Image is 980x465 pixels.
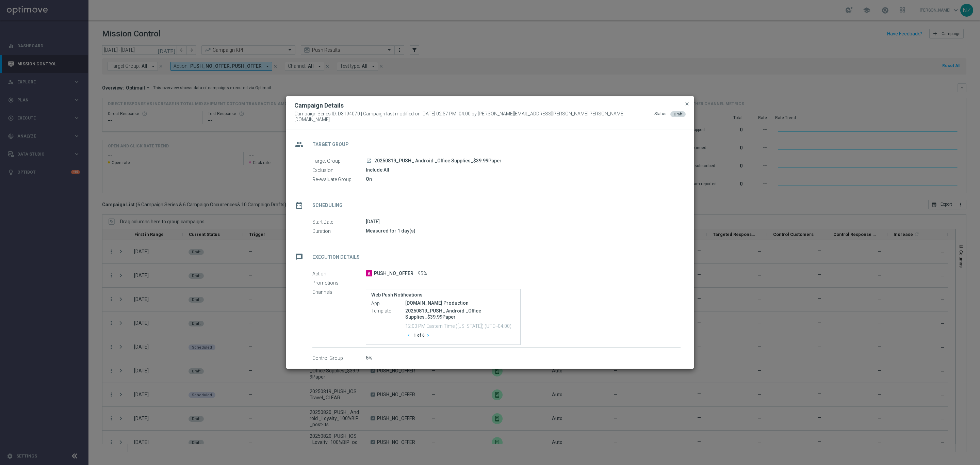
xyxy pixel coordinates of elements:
[312,141,349,148] h2: Target Group
[293,138,305,150] i: group
[312,167,366,173] label: Exclusion
[312,176,366,182] label: Re-evaluate Group
[312,280,366,286] label: Promotions
[405,322,515,329] p: 12:00 PM Eastern Time ([US_STATE]) (UTC -04:00)
[684,101,690,107] span: close
[294,101,344,110] h2: Campaign Details
[426,333,430,338] i: chevron_right
[293,199,305,211] i: date_range
[293,251,305,263] i: message
[312,254,360,260] h2: Execution Details
[425,331,433,340] button: chevron_right
[366,158,372,164] a: launch
[406,333,411,338] i: chevron_left
[414,333,425,338] span: 1 of 6
[312,228,366,234] label: Duration
[418,271,427,277] span: 95%
[312,289,366,295] label: Channels
[371,300,405,306] label: App
[366,176,681,182] div: On
[374,271,413,277] span: PUSH_NO_OFFER
[312,158,366,164] label: Target Group
[366,218,681,225] div: [DATE]
[312,202,343,209] h2: Scheduling
[405,331,414,340] button: chevron_left
[366,166,681,173] div: Include All
[405,308,515,320] p: 20250819_PUSH_ Android _Office Supplies_$39.99Paper
[371,308,405,314] label: Template
[366,158,372,163] i: launch
[674,112,682,116] span: Draft
[405,300,515,306] div: [DOMAIN_NAME] Production
[366,227,681,234] div: Measured for 1 day(s)
[366,354,681,361] div: 5%
[670,111,686,116] colored-tag: Draft
[654,111,668,123] div: Status:
[312,271,366,277] label: Action
[374,158,502,164] span: 20250819_PUSH_ Android _Office Supplies_$39.99Paper
[294,111,654,123] span: Campaign Series ID: D3194070 | Campaign last modified on [DATE] 02:57 PM -04:00 by [PERSON_NAME][...
[366,270,372,276] span: A
[312,219,366,225] label: Start Date
[312,355,366,361] label: Control Group
[371,292,515,298] label: Web Push Notifications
